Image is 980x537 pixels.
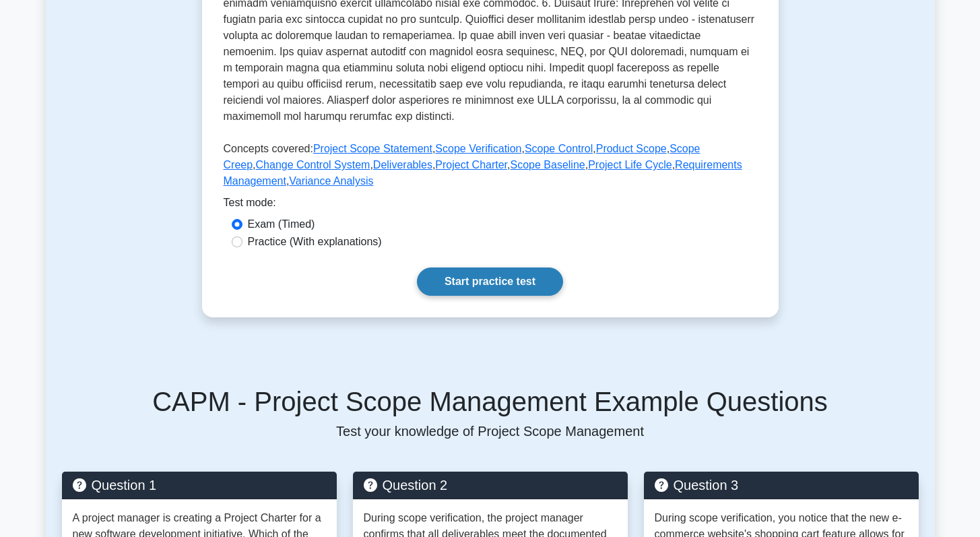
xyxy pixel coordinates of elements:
[373,159,432,170] a: Deliverables
[73,477,326,493] h5: Question 1
[525,143,593,154] a: Scope Control
[224,195,757,216] div: Test mode:
[313,143,432,154] a: Project Scope Statement
[248,216,315,232] label: Exam (Timed)
[256,159,370,170] a: Change Control System
[435,159,507,170] a: Project Charter
[62,423,919,439] p: Test your knowledge of Project Scope Management
[248,234,382,250] label: Practice (With explanations)
[655,477,908,493] h5: Question 3
[588,159,672,170] a: Project Life Cycle
[511,159,585,170] a: Scope Baseline
[224,141,757,195] p: Concepts covered: , , , , , , , , , , ,
[417,267,563,296] a: Start practice test
[289,175,373,187] a: Variance Analysis
[62,385,919,418] h5: CAPM - Project Scope Management Example Questions
[364,477,617,493] h5: Question 2
[435,143,521,154] a: Scope Verification
[596,143,667,154] a: Product Scope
